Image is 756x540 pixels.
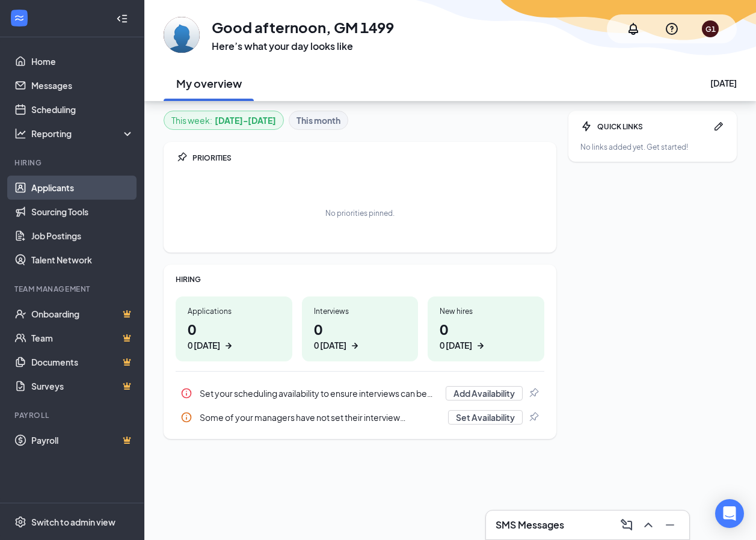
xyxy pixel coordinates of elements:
[116,13,128,25] svg: Collapse
[31,73,134,97] a: Messages
[14,284,132,294] div: Team Management
[527,387,539,399] svg: Pin
[440,306,532,316] div: New hires
[31,374,134,398] a: SurveysCrown
[164,17,200,53] img: GM 1499
[448,410,523,425] button: Set Availability
[617,515,636,535] button: ComposeMessage
[641,518,656,532] svg: ChevronUp
[212,40,394,53] h3: Here’s what your day looks like
[188,339,220,352] div: 0 [DATE]
[580,142,725,152] div: No links added yet. Get started!
[180,387,192,399] svg: Info
[314,339,346,352] div: 0 [DATE]
[31,326,134,350] a: TeamCrown
[349,340,361,352] svg: ArrowRight
[14,516,26,528] svg: Settings
[192,153,544,163] div: PRIORITIES
[715,499,744,528] div: Open Intercom Messenger
[580,120,592,132] svg: Bolt
[200,411,441,423] div: Some of your managers have not set their interview availability yet
[14,127,26,140] svg: Analysis
[597,121,708,132] div: QUICK LINKS
[314,306,407,316] div: Interviews
[176,405,544,429] div: Some of your managers have not set their interview availability yet
[31,49,134,73] a: Home
[663,518,677,532] svg: Minimize
[314,319,407,352] h1: 0
[180,411,192,423] svg: Info
[440,339,472,352] div: 0 [DATE]
[13,12,25,24] svg: WorkstreamLogo
[626,22,641,36] svg: Notifications
[475,340,487,352] svg: ArrowRight
[176,381,544,405] a: InfoSet your scheduling availability to ensure interviews can be set upAdd AvailabilityPin
[660,515,680,535] button: Minimize
[446,386,523,400] button: Add Availability
[176,274,544,284] div: HIRING
[212,17,394,37] h1: Good afternoon, GM 1499
[31,224,134,248] a: Job Postings
[176,296,292,361] a: Applications00 [DATE]ArrowRight
[31,516,115,528] div: Switch to admin view
[188,306,280,316] div: Applications
[639,515,658,535] button: ChevronUp
[176,405,544,429] a: InfoSome of your managers have not set their interview availability yetSet AvailabilityPin
[14,410,132,420] div: Payroll
[31,428,134,452] a: PayrollCrown
[496,518,564,532] h3: SMS Messages
[713,120,725,132] svg: Pen
[176,152,188,164] svg: Pin
[215,114,276,127] b: [DATE] - [DATE]
[200,387,438,399] div: Set your scheduling availability to ensure interviews can be set up
[176,76,242,91] h2: My overview
[440,319,532,352] h1: 0
[223,340,235,352] svg: ArrowRight
[527,411,539,423] svg: Pin
[31,248,134,272] a: Talent Network
[619,518,634,532] svg: ComposeMessage
[31,176,134,200] a: Applicants
[665,22,679,36] svg: QuestionInfo
[428,296,544,361] a: New hires00 [DATE]ArrowRight
[188,319,280,352] h1: 0
[171,114,276,127] div: This week :
[705,24,716,34] div: G1
[31,302,134,326] a: OnboardingCrown
[297,114,340,127] b: This month
[14,158,132,168] div: Hiring
[302,296,419,361] a: Interviews00 [DATE]ArrowRight
[710,77,737,89] div: [DATE]
[325,208,395,218] div: No priorities pinned.
[31,350,134,374] a: DocumentsCrown
[176,381,544,405] div: Set your scheduling availability to ensure interviews can be set up
[31,97,134,121] a: Scheduling
[31,127,135,140] div: Reporting
[31,200,134,224] a: Sourcing Tools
